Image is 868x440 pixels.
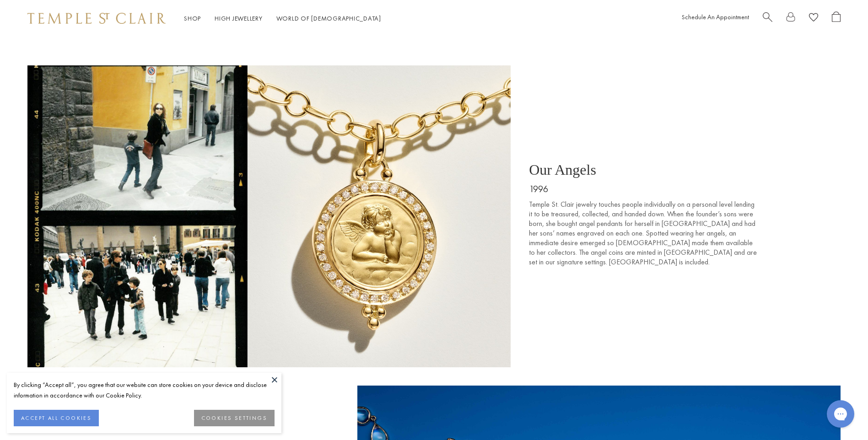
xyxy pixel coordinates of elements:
[14,380,275,401] div: By clicking “Accept all”, you agree that our website can store cookies on your device and disclos...
[215,14,263,22] a: High JewelleryHigh Jewellery
[276,14,381,22] a: World of [DEMOGRAPHIC_DATA]World of [DEMOGRAPHIC_DATA]
[682,13,749,21] a: Schedule An Appointment
[763,11,772,26] a: Search
[529,183,758,195] p: 1996
[832,11,841,26] a: Open Shopping Bag
[529,199,758,267] p: Temple St. Clair jewelry touches people individually on a personal level lending it to be treasur...
[184,14,201,22] a: ShopShop
[184,13,381,24] nav: Main navigation
[27,13,166,24] img: Temple St. Clair
[194,410,275,426] button: COOKIES SETTINGS
[809,11,818,26] a: View Wishlist
[529,161,758,178] p: Our Angels
[822,397,859,431] iframe: Gorgias live chat messenger
[14,410,99,426] button: ACCEPT ALL COOKIES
